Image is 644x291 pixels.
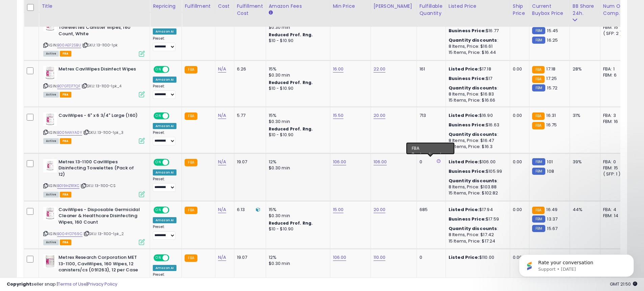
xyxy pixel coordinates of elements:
a: 20.00 [374,206,386,213]
div: ASIN: [43,18,145,56]
span: OFF [168,207,179,213]
div: 161 [420,66,440,72]
span: FBA [60,92,71,98]
span: All listings currently available for purchase on Amazon [43,92,59,98]
div: $17 [449,76,505,82]
b: Quantity discounts [449,178,497,184]
span: 15.67 [547,225,557,232]
div: 44% [573,207,595,213]
div: $17.18 [449,66,505,72]
span: 16.49 [546,206,557,213]
a: 15.00 [333,206,344,213]
div: Amazon AI [153,77,176,83]
div: Amazon AI [153,123,176,129]
div: 6.26 [237,66,261,72]
div: 15 Items, Price: $16.44 [449,49,505,56]
span: 108 [547,168,554,174]
div: 0.00 [513,159,524,165]
b: Quantity discounts [449,131,497,138]
img: 416GZvuhyLL._SL40_.jpg [43,112,57,126]
div: Amazon Fees [269,3,327,10]
small: FBA [185,66,197,74]
b: Business Price: [449,27,486,34]
div: $0.30 min [269,24,325,30]
small: FBM [532,158,545,165]
b: CaviWipes - Disposable Germicidal Cleaner & Healthcare Disinfecting Wipes, 160 Count [58,207,141,227]
div: $0.30 min [269,261,325,267]
div: : [449,131,505,138]
div: 15 Items, Price: $16.66 [449,97,505,103]
span: All listings currently available for purchase on Amazon [43,138,59,144]
span: | SKU: 13-1100-CS [80,183,116,188]
b: Metrex Research Corporation MET 13-1100, CaviWipes, 160 Wipes, 12 canisters/cs (091263), 12 per Case [58,254,141,275]
a: 20.00 [374,112,386,119]
div: $105.99 [449,168,505,174]
div: : [449,178,505,184]
small: FBA [532,122,545,129]
div: 0 [420,159,440,165]
span: 16.75 [546,122,557,128]
a: N/A [218,254,226,261]
a: 106.00 [333,254,347,261]
b: Business Price: [449,168,486,174]
small: FBA [532,207,545,214]
a: N/A [218,112,226,119]
img: 41bHeUFilmL._SL40_.jpg [43,66,57,80]
span: | SKU: 13-1100-1pk_3 [83,130,123,135]
small: FBM [532,27,545,34]
b: Reduced Prof. Rng. [269,80,313,85]
small: FBA [185,159,197,166]
div: 0.00 [513,112,524,119]
div: FBM: 14 [603,213,625,219]
img: 41nk3qDUAmL._SL40_.jpg [43,159,57,172]
div: Preset: [153,177,176,192]
a: 16.00 [333,66,344,72]
b: Reduced Prof. Rng. [269,32,313,38]
span: OFF [168,159,179,165]
span: FBA [60,240,71,245]
div: 8 Items, Price: $16.47 [449,138,505,144]
span: ON [154,207,163,213]
a: Privacy Policy [88,281,117,287]
strong: Copyright [7,281,31,287]
div: $10 - $10.90 [269,132,325,138]
div: 15 Items, Price: $16.3 [449,144,505,150]
a: B00AEF2SBU [57,42,81,48]
div: Ship Price [513,3,526,17]
small: FBM [532,84,545,91]
div: $16.90 [449,112,505,119]
span: All listings currently available for purchase on Amazon [43,192,59,198]
div: 15% [269,112,325,119]
span: 101 [547,159,552,165]
small: FBA [185,254,197,262]
div: $10 - $10.90 [269,86,325,91]
img: 416TjfRCSlL._SL40_.jpg [43,254,57,268]
div: Amazon AI [153,28,176,35]
div: Amazon AI [153,217,176,223]
div: Fulfillment [185,3,212,10]
div: 19.07 [237,159,261,165]
small: FBM [532,225,545,232]
span: 15.45 [547,27,558,34]
div: FBA: 4 [603,207,625,213]
b: Metrex 13-1100 CaviWipes Disinfecting Towelettes (Pack of 12) [58,159,141,180]
b: Reduced Prof. Rng. [269,220,313,226]
div: Preset: [153,130,176,146]
span: 13.37 [547,216,557,222]
div: $106.00 [449,159,505,165]
span: FBA [60,138,71,144]
div: 12% [269,159,325,165]
div: Repricing [153,3,179,10]
div: 0.00 [513,207,524,213]
small: FBM [532,168,545,175]
div: ASIN: [43,159,145,196]
div: FBM: 15 [603,24,625,30]
div: seller snap | | [7,281,117,288]
a: Terms of Use [58,281,87,287]
b: Business Price: [449,216,486,222]
div: 8 Items, Price: $103.88 [449,184,505,190]
small: Amazon Fees. [269,10,273,16]
b: Business Price: [449,122,486,128]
